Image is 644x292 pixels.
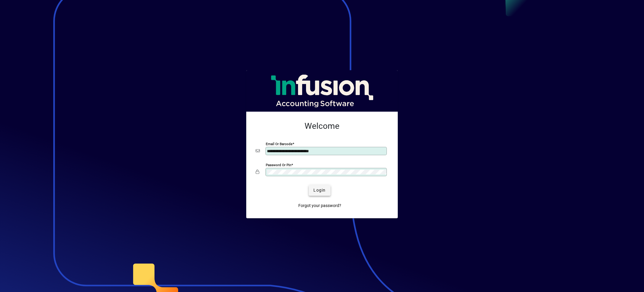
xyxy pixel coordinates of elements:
span: Forgot your password? [298,203,341,209]
a: Forgot your password? [296,200,344,211]
span: Login [313,187,326,193]
button: Login [309,185,330,196]
mat-label: Email or Barcode [266,142,292,146]
h2: Welcome [256,121,388,131]
mat-label: Password or Pin [266,163,291,167]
